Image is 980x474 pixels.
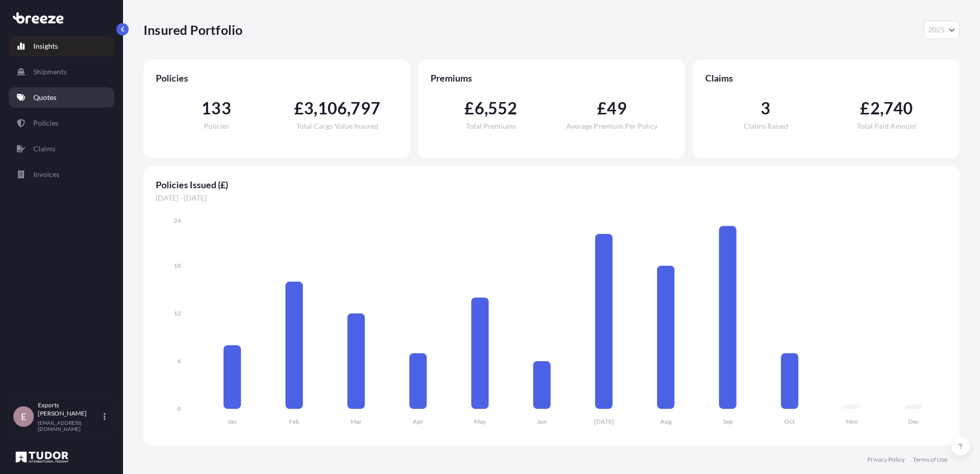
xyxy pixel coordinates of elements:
span: 552 [488,100,518,116]
p: [EMAIL_ADDRESS][DOMAIN_NAME] [38,420,101,432]
span: , [347,100,351,116]
span: £ [294,100,304,116]
span: , [484,100,488,116]
span: Policies Issued (£) [156,179,947,191]
span: 740 [884,100,913,116]
span: Total Paid Amount [857,123,916,130]
tspan: May [474,418,486,425]
tspan: 12 [174,309,181,317]
span: 133 [201,100,231,116]
span: 49 [607,100,626,116]
p: Policies [33,118,58,128]
p: Invoices [33,169,59,180]
tspan: [DATE] [594,418,614,425]
span: Average Premium Per Policy [566,123,658,130]
tspan: 24 [174,216,181,224]
p: Exports [PERSON_NAME] [38,401,101,418]
tspan: Aug [660,418,672,425]
button: Year Selector [924,21,959,39]
span: 2025 [928,25,945,35]
a: Quotes [9,87,114,108]
span: Policies [156,72,398,84]
p: Shipments [33,67,67,77]
span: 106 [318,100,348,116]
span: Total Premiums [466,123,516,130]
a: Invoices [9,164,114,185]
span: [DATE] - [DATE] [156,193,947,203]
a: Policies [9,113,114,133]
p: Insured Portfolio [144,22,242,38]
tspan: Mar [351,418,362,425]
p: Quotes [33,92,56,103]
span: 6 [475,100,484,116]
p: Insights [33,41,58,51]
tspan: 0 [177,405,181,412]
p: Claims [33,144,55,154]
img: organization-logo [13,449,71,465]
span: 3 [761,100,770,116]
tspan: Feb [289,418,299,425]
a: Privacy Policy [867,456,905,464]
span: 797 [351,100,380,116]
span: Claims Raised [744,123,788,130]
span: Claims [705,72,947,84]
a: Terms of Use [913,456,947,464]
span: 3 [304,100,314,116]
a: Claims [9,139,114,159]
tspan: Oct [784,418,795,425]
span: , [314,100,317,116]
span: £ [597,100,607,116]
span: £ [860,100,870,116]
span: £ [464,100,474,116]
span: E [21,411,26,422]
tspan: Apr [413,418,423,425]
tspan: Jan [228,418,237,425]
tspan: 18 [174,262,181,269]
tspan: 6 [177,357,181,365]
tspan: Sep [723,418,733,425]
span: 2 [870,100,880,116]
a: Shipments [9,62,114,82]
span: , [880,100,884,116]
a: Insights [9,36,114,56]
tspan: Nov [846,418,858,425]
span: Policies [204,123,229,130]
span: Premiums [431,72,672,84]
tspan: Dec [908,418,919,425]
span: Total Cargo Value Insured [296,123,378,130]
tspan: Jun [537,418,547,425]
